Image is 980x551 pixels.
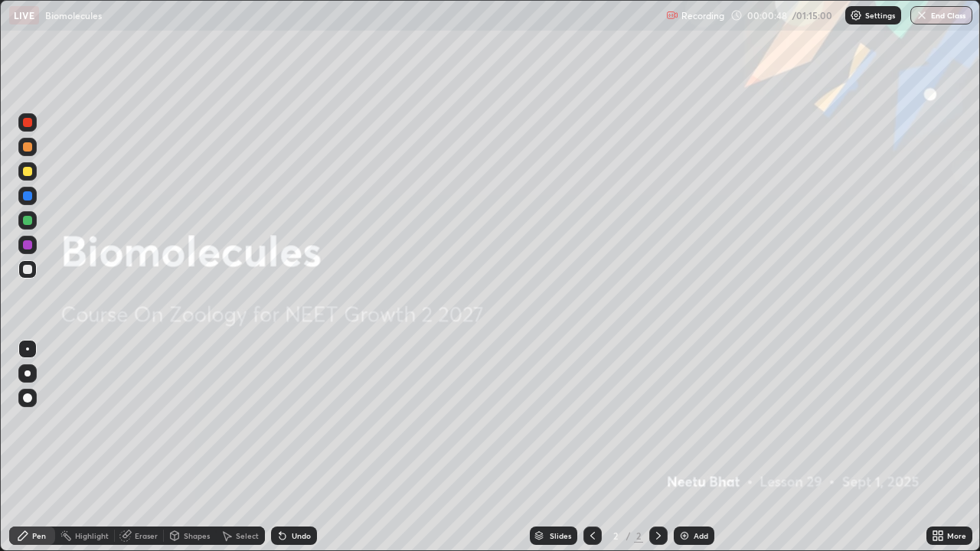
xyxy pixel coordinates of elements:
div: Shapes [184,532,210,540]
p: LIVE [14,9,34,21]
div: More [947,532,966,540]
img: end-class-cross [916,9,928,21]
div: Select [236,532,259,540]
div: / [626,531,631,540]
div: 2 [634,529,643,543]
button: End Class [910,6,972,24]
div: Eraser [135,532,158,540]
div: Undo [292,532,311,540]
div: 2 [608,531,623,540]
img: recording.375f2c34.svg [666,9,678,21]
p: Recording [681,10,724,21]
img: add-slide-button [678,530,691,542]
div: Pen [32,532,46,540]
p: Settings [865,11,895,19]
div: Slides [550,532,571,540]
div: Add [694,532,708,540]
p: Biomolecules [45,9,102,21]
div: Highlight [75,532,109,540]
img: class-settings-icons [850,9,862,21]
